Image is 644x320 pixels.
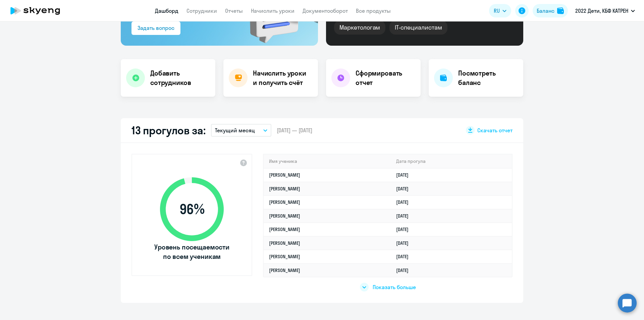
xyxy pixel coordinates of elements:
[356,68,415,87] h4: Сформировать отчет
[334,20,385,35] div: Маркетологам
[211,124,271,137] button: Текущий месяц
[269,240,300,246] a: [PERSON_NAME]
[494,7,500,15] span: RU
[396,267,414,273] a: [DATE]
[225,7,243,14] a: Отчеты
[269,213,300,219] a: [PERSON_NAME]
[269,226,300,232] a: [PERSON_NAME]
[572,3,638,19] button: 2022 Дети, КБФ КАТРЕН
[186,7,217,14] a: Сотрудники
[269,267,300,273] a: [PERSON_NAME]
[131,124,206,137] h2: 13 прогулов за:
[138,24,174,32] div: Задать вопрос
[269,186,300,192] a: [PERSON_NAME]
[557,7,564,14] img: balance
[533,4,568,17] button: Балансbalance
[396,213,414,219] a: [DATE]
[153,242,230,261] span: Уровень посещаемости по всем ученикам
[537,7,554,15] div: Баланс
[253,68,311,87] h4: Начислить уроки и получить счёт
[396,199,414,205] a: [DATE]
[356,7,391,14] a: Все продукты
[269,254,300,260] a: [PERSON_NAME]
[396,172,414,178] a: [DATE]
[477,127,513,134] span: Скачать отчет
[303,7,348,14] a: Документооборот
[489,4,511,17] button: RU
[153,201,230,217] span: 96 %
[396,240,414,246] a: [DATE]
[373,283,416,291] span: Показать больше
[131,21,180,35] button: Задать вопрос
[391,154,512,168] th: Дата прогула
[396,254,414,260] a: [DATE]
[575,7,628,15] p: 2022 Дети, КБФ КАТРЕН
[215,126,255,134] p: Текущий месяц
[150,68,210,87] h4: Добавить сотрудников
[277,127,312,134] span: [DATE] — [DATE]
[251,7,294,14] a: Начислить уроки
[458,68,518,87] h4: Посмотреть баланс
[396,186,414,192] a: [DATE]
[155,7,178,14] a: Дашборд
[264,154,391,168] th: Имя ученика
[396,226,414,232] a: [DATE]
[269,172,300,178] a: [PERSON_NAME]
[389,20,447,35] div: IT-специалистам
[269,199,300,205] a: [PERSON_NAME]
